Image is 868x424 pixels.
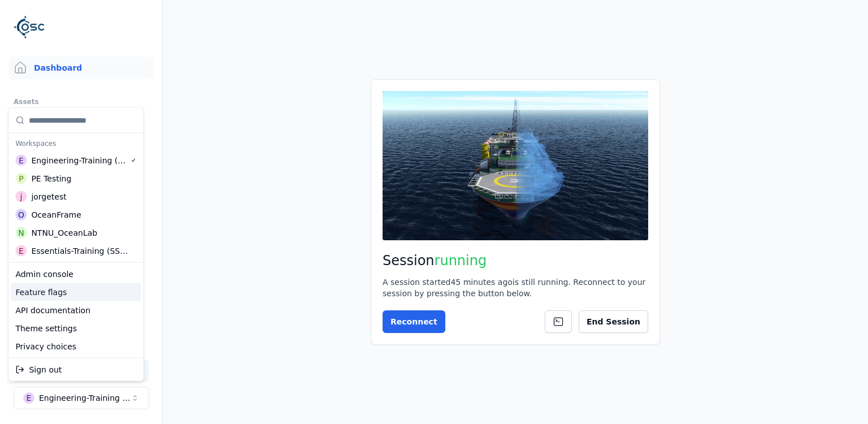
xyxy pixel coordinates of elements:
[15,227,27,239] div: N
[15,245,27,257] div: E
[8,263,143,358] div: Suggestions
[11,265,141,283] div: Admin console
[15,209,27,220] div: O
[11,319,141,338] div: Theme settings
[11,338,141,356] div: Privacy choices
[31,191,66,202] div: jorgetest
[31,209,81,220] div: OceanFrame
[15,155,27,166] div: E
[11,283,141,301] div: Feature flags
[11,136,141,152] div: Workspaces
[31,155,130,166] div: Engineering-Training (SSO Staging)
[31,227,97,239] div: NTNU_OceanLab
[11,361,141,379] div: Sign out
[8,358,143,381] div: Suggestions
[31,245,129,257] div: Essentials-Training (SSO Staging)
[11,301,141,319] div: API documentation
[15,191,27,202] div: j
[8,108,143,262] div: Suggestions
[15,173,27,184] div: P
[31,173,71,184] div: PE Testing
